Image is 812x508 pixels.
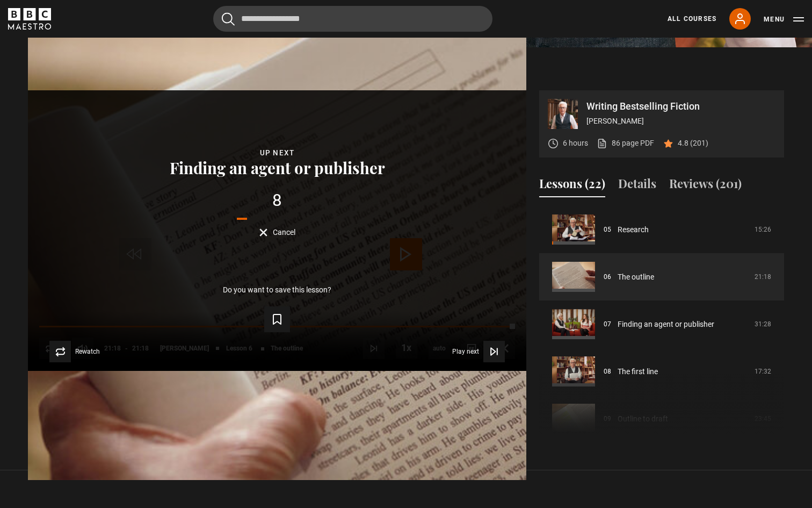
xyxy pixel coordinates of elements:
[668,14,716,24] a: All Courses
[452,341,505,362] button: Play next
[273,228,295,236] span: Cancel
[75,348,100,355] span: Rewatch
[49,341,100,362] button: Rewatch
[597,138,654,149] a: 86 page PDF
[618,175,656,197] button: Details
[764,14,804,25] button: Toggle navigation
[222,12,235,26] button: Submit the search query
[213,6,492,32] input: Search
[45,147,509,159] div: Up next
[539,175,605,197] button: Lessons (22)
[618,224,649,235] a: Research
[563,138,588,149] p: 6 hours
[678,138,708,149] p: 4.8 (201)
[618,271,654,283] a: The outline
[28,90,526,371] video-js: Video Player
[618,366,658,377] a: The first line
[223,286,331,294] p: Do you want to save this lesson?
[45,192,509,209] div: 8
[166,159,388,176] button: Finding an agent or publisher
[618,319,714,330] a: Finding an agent or publisher
[586,116,775,127] p: [PERSON_NAME]
[8,8,51,30] svg: BBC Maestro
[669,175,742,197] button: Reviews (201)
[452,348,479,355] span: Play next
[586,102,775,111] p: Writing Bestselling Fiction
[259,228,295,237] button: Cancel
